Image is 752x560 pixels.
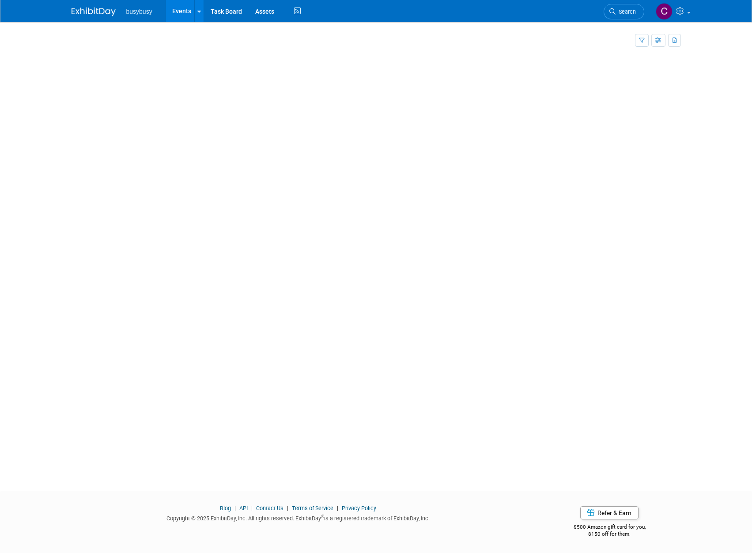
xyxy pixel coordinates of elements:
img: ExhibitDay [72,7,116,16]
a: Privacy Policy [342,505,376,511]
a: Contact Us [256,505,283,511]
span: | [285,505,291,511]
span: busybusy [126,8,152,15]
div: $150 off for them. [538,530,681,538]
span: Search [616,8,636,15]
a: Terms of Service [292,505,333,511]
span: | [232,505,238,511]
a: API [239,505,248,511]
sup: ® [321,514,324,519]
div: Copyright © 2025 ExhibitDay, Inc. All rights reserved. ExhibitDay is a registered trademark of Ex... [72,512,525,523]
a: Search [604,4,644,19]
span: | [249,505,255,511]
img: Collin Larson [656,3,673,20]
a: Refer & Earn [580,506,639,519]
div: $500 Amazon gift card for you, [538,518,681,538]
a: Blog [220,505,231,511]
span: | [335,505,340,511]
